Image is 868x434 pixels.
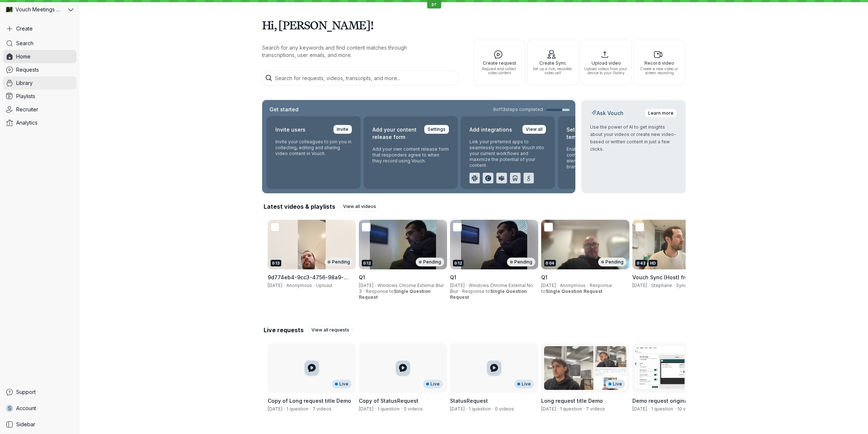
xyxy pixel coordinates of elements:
span: View all [526,126,543,133]
span: 1 question [469,406,491,412]
button: Create SyncSet up a live, recorded video call [527,40,579,85]
span: 1 question [651,406,673,412]
span: Created by Daniel Shein [632,406,647,412]
span: 1 question [560,406,582,412]
div: 0:12 [453,260,464,266]
span: · [647,283,651,288]
a: Recruiter [3,103,76,116]
span: Create [16,25,33,32]
button: Vouch Meetings Demo avatarVouch Meetings Demo [3,3,76,16]
span: Q1 [450,274,456,280]
button: Create requestRequest and collect video content [474,40,525,85]
span: · [556,283,560,288]
span: Anonymous [286,283,312,288]
span: · [282,283,286,288]
span: 7 videos [312,406,332,412]
span: · [672,283,676,288]
span: Settings [428,126,446,133]
span: Upload [316,283,332,288]
span: Analytics [16,119,37,126]
h2: Invite users [275,125,306,134]
h1: Hi, [PERSON_NAME]! [262,15,686,35]
span: · [465,406,469,412]
a: Sidebar [3,418,76,431]
h2: Latest videos & playlists [264,202,335,211]
span: Home [16,53,31,60]
span: Response to [450,288,527,300]
span: Copy of Long request title Demo [268,398,351,404]
a: Library [3,76,76,90]
span: Library [16,79,33,87]
span: Support [16,388,36,396]
p: Link your preferred apps to seamlessly incorporate Vouch into your current workflows and maximize... [469,139,546,168]
span: Created by Stephane [359,406,374,412]
span: · [465,283,469,288]
a: Settings [424,125,449,134]
span: Create request [477,61,522,65]
span: · [647,406,651,412]
a: View all requests [308,326,353,334]
span: · [362,288,366,294]
span: Response to [541,283,612,294]
span: Invite [337,126,349,133]
span: [DATE] [632,283,647,288]
span: · [586,283,590,288]
span: 9d774eb4-9cc3-4756-98a9-c05b9ad57268-1754006105349.webm [268,274,349,295]
span: Demo request original [632,398,689,404]
span: Playlists [16,93,35,100]
button: Record videoCreate a new video or screen recording [634,40,685,85]
span: · [673,406,677,412]
span: Single Question Request [450,288,527,300]
span: 1 question [378,406,400,412]
span: Requests [16,66,39,73]
span: Record video [637,61,682,65]
div: 0:13 [271,260,281,266]
span: Anonymous [560,283,586,288]
span: 10 videos [677,406,698,412]
a: Analytics [3,116,76,129]
span: Response to [359,288,431,300]
span: Q1 [541,274,547,280]
p: Enable your team to easily apply company branding & design elements to videos by setting up brand... [567,146,643,170]
span: Upload video [584,61,629,65]
span: 1 question [286,406,308,412]
div: HD [649,260,657,266]
a: Search [3,37,76,50]
span: Search [16,40,33,47]
div: 0:43 [635,260,647,266]
span: S [8,405,12,412]
span: Set up a live, recorded video call [531,67,575,75]
span: · [312,283,316,288]
span: Sync [676,283,687,288]
div: Pending [598,258,626,266]
span: Created by Stephane [541,406,556,412]
a: View all videos [340,202,379,211]
button: Create [3,22,76,35]
div: 0:04 [544,260,556,266]
p: Search for any keywords and find content matches through transcriptions, user emails, and more. [262,44,439,59]
span: Created by Stephane [268,406,282,412]
a: Learn more [645,109,677,118]
span: Single Question Request [546,288,602,294]
p: Use the power of AI to get insights about your videos or create new video-based or written conten... [590,123,677,153]
span: [DATE] [450,283,465,288]
a: Playlists [3,90,76,103]
h2: Add your content release form [372,125,420,142]
span: [DATE] [268,283,282,288]
span: Upload videos from your device to your library [584,67,629,75]
img: Vouch Meetings Demo avatar [6,6,12,13]
span: View all requests [311,326,349,334]
span: Windows Chrome External Blur 3 [359,283,444,294]
div: Vouch Meetings Demo [3,3,67,16]
p: Add your own content release form that responders agree to when they record using Vouch. [372,146,449,164]
span: Account [16,405,36,412]
span: View all videos [343,203,376,210]
span: Created by Stephane [450,406,465,412]
h3: 9d774eb4-9cc3-4756-98a9-c05b9ad57268-1754006105349.webm [268,274,356,281]
span: Vouch Sync (Host) from [DATE] 2:24 pm [632,274,715,288]
h2: Add integrations [469,125,512,134]
p: Invite your colleagues to join you in collecting, editing and sharing video content in Vouch. [275,139,352,157]
div: 0:12 [362,260,372,266]
span: Recruiter [16,106,38,113]
span: Request and collect video content [477,67,522,75]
